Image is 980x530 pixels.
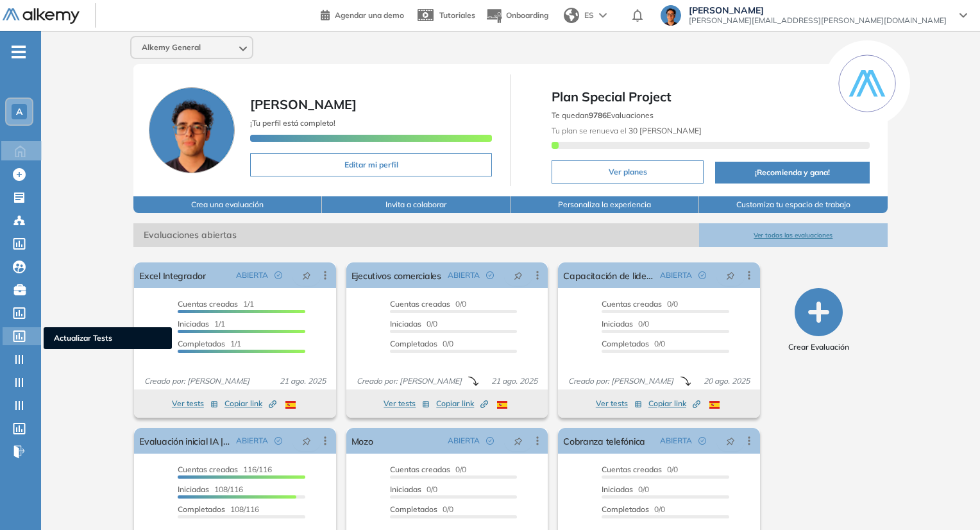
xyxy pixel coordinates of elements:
[178,319,209,329] span: Iniciadas
[486,437,494,445] span: check-circle
[275,271,282,279] span: check-circle
[12,51,26,53] i: -
[384,396,430,411] button: Ver tests
[351,428,373,454] a: Mozo
[648,398,700,409] span: Copiar link
[439,10,475,20] span: Tutoriales
[178,504,259,514] span: 108/116
[139,375,255,387] span: Creado por: [PERSON_NAME]
[224,396,276,411] button: Copiar link
[390,484,421,494] span: Iniciadas
[602,465,678,474] span: 0/0
[178,319,225,329] span: 1/1
[788,341,849,353] span: Crear Evaluación
[178,339,225,348] span: Completados
[602,339,665,348] span: 0/0
[699,196,888,213] button: Customiza tu espacio de trabajo
[390,299,450,309] span: Cuentas creadas
[602,299,678,309] span: 0/0
[504,265,532,286] button: pushpin
[602,504,649,514] span: Completados
[602,319,633,329] span: Iniciadas
[589,110,607,120] b: 9786
[486,375,543,387] span: 21 ago. 2025
[599,13,607,18] img: arrow
[511,196,699,213] button: Personaliza la experiencia
[715,162,869,184] button: ¡Recomienda y gana!
[390,465,466,474] span: 0/0
[178,484,243,494] span: 108/116
[133,223,699,247] span: Evaluaciones abiertas
[627,126,702,135] b: 30 [PERSON_NAME]
[602,484,633,494] span: Iniciadas
[292,265,321,286] button: pushpin
[709,401,720,409] img: ESP
[292,431,321,451] button: pushpin
[236,269,268,281] span: ABIERTA
[236,435,268,447] span: ABIERTA
[351,262,441,288] a: Ejecutivos comerciales
[648,396,700,411] button: Copiar link
[302,436,311,446] span: pushpin
[726,270,735,280] span: pushpin
[602,319,649,329] span: 0/0
[448,435,480,447] span: ABIERTA
[689,15,947,26] span: [PERSON_NAME][EMAIL_ADDRESS][PERSON_NAME][DOMAIN_NAME]
[716,431,745,451] button: pushpin
[3,8,80,24] img: Logo
[788,288,849,353] button: Crear Evaluación
[698,375,755,387] span: 20 ago. 2025
[497,401,507,409] img: ESP
[178,299,254,309] span: 1/1
[390,299,466,309] span: 0/0
[54,332,162,344] span: Actualizar Tests
[250,96,357,112] span: [PERSON_NAME]
[16,107,22,117] span: A
[390,465,450,474] span: Cuentas creadas
[275,437,282,445] span: check-circle
[133,196,322,213] button: Crea una evaluación
[699,223,888,247] button: Ver todas las evaluaciones
[596,396,642,411] button: Ver tests
[139,428,230,454] a: Evaluación inicial IA | Academy | Pomelo
[552,126,702,135] span: Tu plan se renueva el
[178,465,272,474] span: 116/116
[506,10,548,20] span: Onboarding
[390,319,437,329] span: 0/0
[178,484,209,494] span: Iniciadas
[552,160,704,184] button: Ver planes
[660,435,692,447] span: ABIERTA
[486,2,548,30] button: Onboarding
[514,270,523,280] span: pushpin
[139,262,206,288] a: Excel Integrador
[552,87,869,107] span: Plan Special Project
[321,6,404,22] a: Agendar una demo
[602,299,662,309] span: Cuentas creadas
[390,339,437,348] span: Completados
[504,431,532,451] button: pushpin
[563,262,654,288] a: Capacitación de lideres
[172,396,218,411] button: Ver tests
[302,270,311,280] span: pushpin
[564,8,579,23] img: world
[726,436,735,446] span: pushpin
[390,319,421,329] span: Iniciadas
[178,504,225,514] span: Completados
[698,271,706,279] span: check-circle
[178,465,238,474] span: Cuentas creadas
[602,484,649,494] span: 0/0
[178,339,241,348] span: 1/1
[322,196,511,213] button: Invita a colaborar
[285,401,296,409] img: ESP
[563,375,679,387] span: Creado por: [PERSON_NAME]
[602,339,649,348] span: Completados
[689,5,947,15] span: [PERSON_NAME]
[602,465,662,474] span: Cuentas creadas
[563,428,645,454] a: Cobranza telefónica
[351,375,467,387] span: Creado por: [PERSON_NAME]
[436,396,488,411] button: Copiar link
[149,87,235,173] img: Foto de perfil
[390,484,437,494] span: 0/0
[514,436,523,446] span: pushpin
[390,504,453,514] span: 0/0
